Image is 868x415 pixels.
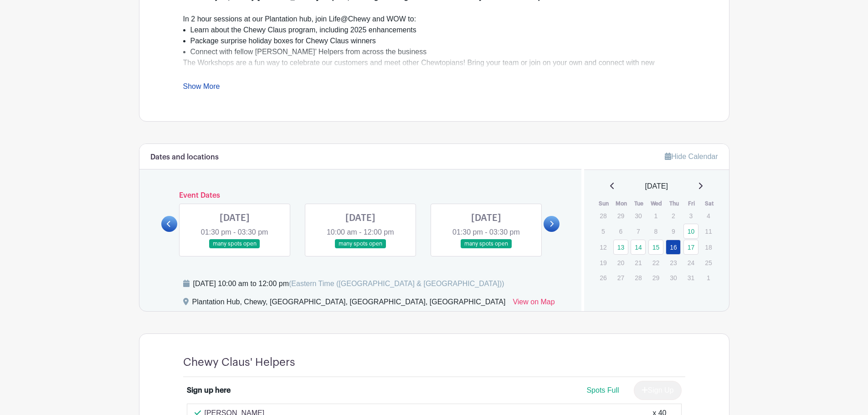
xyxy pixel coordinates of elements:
div: In 2 hour sessions at our Plantation hub, join Life@Chewy and WOW to: [183,14,685,25]
li: Connect with fellow [PERSON_NAME]’ Helpers from across the business [190,46,685,57]
p: 28 [631,271,646,285]
div: Sign up here [187,385,231,396]
p: 21 [631,256,646,270]
th: Mon [613,199,631,208]
p: 6 [613,224,628,238]
p: 23 [666,256,681,270]
p: 1 [701,271,716,285]
h6: Dates and locations [150,153,219,162]
span: (Eastern Time ([GEOGRAPHIC_DATA] & [GEOGRAPHIC_DATA])) [289,280,504,287]
th: Sun [595,199,613,208]
p: 3 [683,209,699,223]
p: 1 [648,209,663,223]
h4: Chewy Claus' Helpers [183,356,295,369]
th: Sat [700,199,718,208]
th: Wed [648,199,666,208]
span: Spots Full [586,386,619,394]
p: 19 [596,256,611,270]
li: Package surprise holiday boxes for Chewy Claus winners [190,36,685,46]
div: Plantation Hub, Chewy, [GEOGRAPHIC_DATA], [GEOGRAPHIC_DATA], [GEOGRAPHIC_DATA] [192,297,506,311]
th: Tue [630,199,648,208]
p: 26 [596,271,611,285]
div: [DATE] 10:00 am to 12:00 pm [193,278,504,289]
a: 13 [613,240,628,255]
p: 11 [701,224,716,238]
p: 20 [613,256,628,270]
th: Fri [683,199,701,208]
p: 12 [596,240,611,254]
a: 16 [666,240,681,255]
p: 22 [648,256,663,270]
span: [DATE] [645,181,668,192]
a: Hide Calendar [665,153,718,160]
p: 2 [666,209,681,223]
a: 15 [648,240,663,255]
p: 18 [701,240,716,254]
a: Show More [183,82,220,94]
p: 24 [683,256,699,270]
div: The Workshops are a fun way to celebrate our customers and meet other Chewtopians! Bring your tea... [183,57,685,134]
h6: Event Dates [177,191,544,200]
p: 7 [631,224,646,238]
p: 30 [631,209,646,223]
p: 9 [666,224,681,238]
a: 10 [683,224,699,239]
p: 30 [666,271,681,285]
a: 14 [631,240,646,255]
p: 28 [596,209,611,223]
p: 27 [613,271,628,285]
p: 4 [701,209,716,223]
p: 29 [613,209,628,223]
p: 5 [596,224,611,238]
p: 29 [648,271,663,285]
a: View on Map [513,297,555,311]
th: Thu [665,199,683,208]
p: 8 [648,224,663,238]
p: 31 [683,271,699,285]
li: Learn about the Chewy Claus program, including 2025 enhancements [190,25,685,36]
a: 17 [683,240,699,255]
p: 25 [701,256,716,270]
